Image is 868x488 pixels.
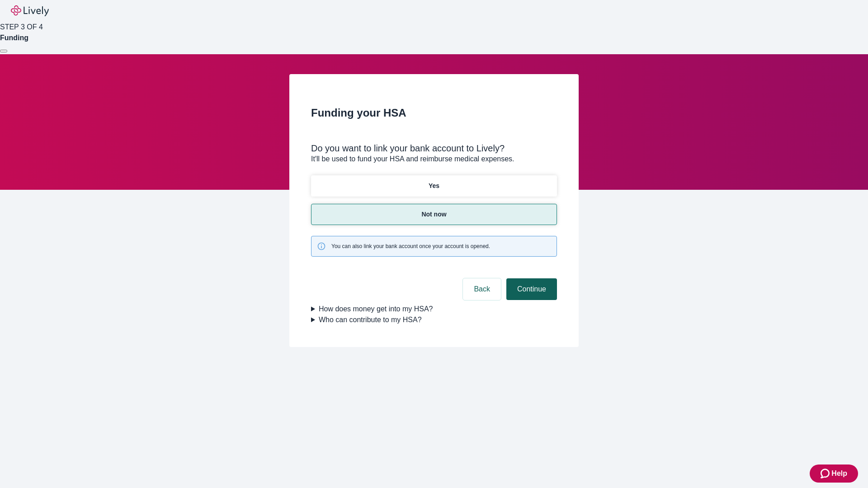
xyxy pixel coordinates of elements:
p: It'll be used to fund your HSA and reimburse medical expenses. [311,154,557,164]
summary: Who can contribute to my HSA? [311,314,557,325]
button: Zendesk support iconHelp [810,465,858,483]
button: Continue [506,278,557,300]
p: Yes [429,181,439,191]
div: Do you want to link your bank account to Lively? [311,143,557,154]
svg: Zendesk support icon [821,468,831,479]
summary: How does money get into my HSA? [311,304,557,314]
button: Not now [311,204,557,225]
button: Back [463,278,501,300]
p: Not now [421,210,446,219]
span: Help [831,468,847,479]
img: Lively [11,5,49,16]
button: Yes [311,175,557,197]
span: You can also link your bank account once your account is opened. [331,242,490,250]
h2: Funding your HSA [311,105,557,121]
